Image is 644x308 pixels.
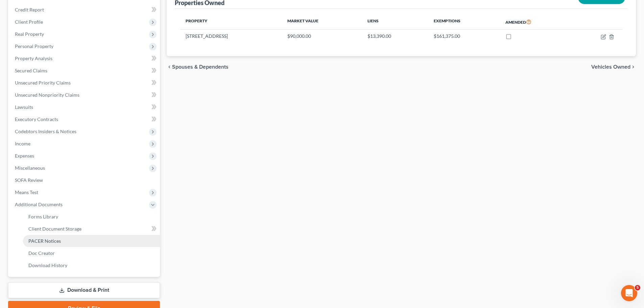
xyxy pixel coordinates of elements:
a: Doc Creator [23,247,160,259]
th: Market Value [282,14,362,30]
span: Forms Library [28,214,58,219]
span: Unsecured Nonpriority Claims [15,92,79,98]
span: Executory Contracts [15,116,58,122]
span: 5 [635,285,640,290]
iframe: Intercom live chat [621,285,637,301]
a: Unsecured Nonpriority Claims [9,89,160,101]
th: Exemptions [428,14,500,30]
th: Amended [500,14,571,30]
span: Download History [28,262,67,268]
th: Property [180,14,282,30]
span: Lawsuits [15,104,33,110]
span: Real Property [15,31,44,37]
span: Income [15,141,30,146]
a: Download & Print [8,282,160,298]
span: Doc Creator [28,250,55,256]
a: Forms Library [23,211,160,223]
span: Unsecured Priority Claims [15,80,71,86]
span: Expenses [15,153,34,159]
a: PACER Notices [23,235,160,247]
a: Unsecured Priority Claims [9,77,160,89]
span: Miscellaneous [15,165,45,171]
span: Means Test [15,189,38,195]
span: Vehicles Owned [591,64,630,70]
a: Executory Contracts [9,113,160,125]
span: Additional Documents [15,202,63,207]
span: Secured Claims [15,68,47,73]
span: PACER Notices [28,238,61,244]
span: Credit Report [15,7,44,13]
a: Lawsuits [9,101,160,113]
a: Secured Claims [9,65,160,77]
span: Client Profile [15,19,43,25]
td: [STREET_ADDRESS] [180,30,282,43]
span: Codebtors Insiders & Notices [15,128,76,134]
th: Liens [362,14,428,30]
i: chevron_right [630,64,636,70]
td: $90,000.00 [282,30,362,43]
span: Client Document Storage [28,226,81,232]
span: Spouses & Dependents [172,64,229,70]
a: Property Analysis [9,52,160,65]
td: $161,375.00 [428,30,500,43]
span: Property Analysis [15,55,52,61]
td: $13,390.00 [362,30,428,43]
button: chevron_left Spouses & Dependents [167,64,229,70]
span: Personal Property [15,43,53,49]
i: chevron_left [167,64,172,70]
a: SOFA Review [9,174,160,186]
a: Client Document Storage [23,223,160,235]
a: Credit Report [9,4,160,16]
button: Vehicles Owned chevron_right [591,64,636,70]
span: SOFA Review [15,177,43,183]
a: Download History [23,259,160,271]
